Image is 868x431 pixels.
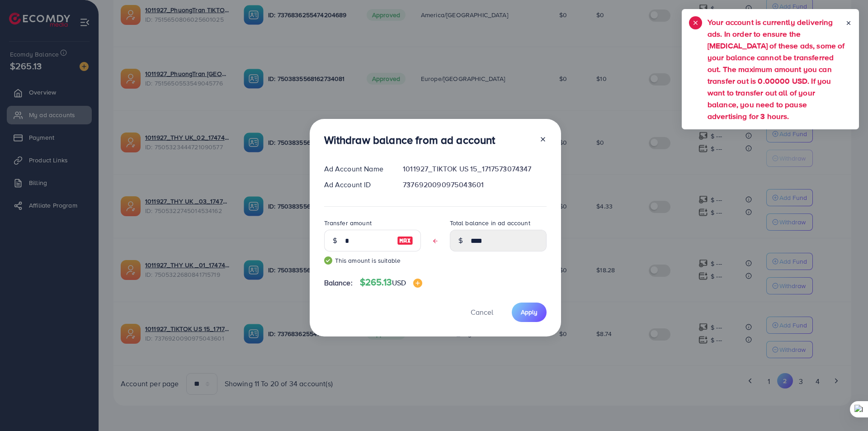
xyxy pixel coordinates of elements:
[317,164,396,174] div: Ad Account Name
[830,390,861,424] iframe: Chat
[396,180,553,190] div: 7376920090975043601
[324,278,353,288] span: Balance:
[396,164,553,174] div: 1011927_TIKTOK US 15_1717573074347
[397,235,413,246] img: image
[521,308,538,317] span: Apply
[324,218,372,227] label: Transfer amount
[413,279,422,288] img: image
[324,133,495,147] h3: Withdraw balance from ad account
[360,277,423,288] h4: $265.13
[392,278,406,288] span: USD
[324,256,421,265] small: This amount is suitable
[471,307,493,317] span: Cancel
[708,16,845,122] h5: Your account is currently delivering ads. In order to ensure the [MEDICAL_DATA] of these ads, som...
[459,303,505,322] button: Cancel
[450,218,530,227] label: Total balance in ad account
[317,180,396,190] div: Ad Account ID
[512,303,547,322] button: Apply
[324,256,332,265] img: guide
